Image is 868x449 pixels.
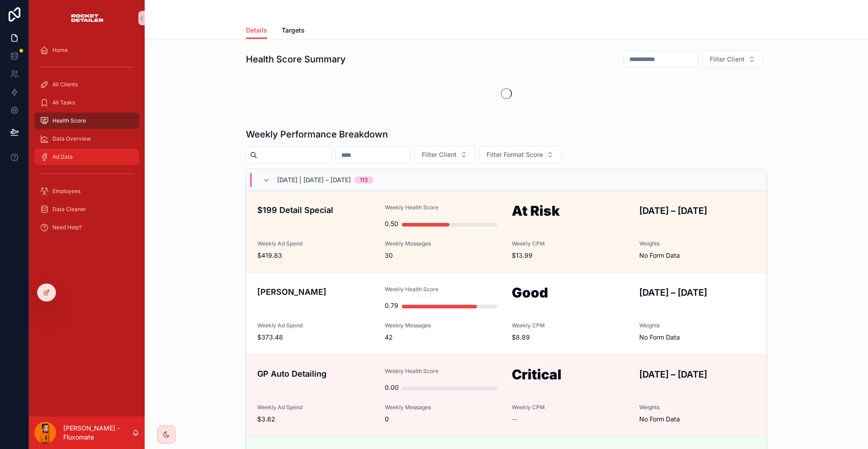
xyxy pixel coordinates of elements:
a: Ad Data [34,149,139,165]
span: 42 [385,333,501,342]
span: Weights [639,322,756,329]
h3: [DATE] – [DATE] [639,368,756,381]
span: Weekly Health Score [385,204,501,211]
span: Employees [52,188,80,195]
span: Weekly Messages [385,322,501,329]
div: scrollable content [29,36,145,246]
span: Ad Data [52,153,73,161]
a: GP Auto DetailingWeekly Health Score0.00Critical[DATE] – [DATE]Weekly Ad Spend$3.62Weekly Message... [246,354,766,436]
span: Health Score [52,117,86,124]
span: 0 [385,415,501,424]
span: Weekly CPM [512,240,628,247]
span: [DATE] | [DATE] – [DATE] [277,175,351,184]
span: Weekly Ad Spend [257,240,374,247]
div: 113 [360,176,368,184]
span: $8.89 [512,333,628,342]
span: $419.83 [257,251,374,260]
span: Filter Format Score [486,150,543,159]
span: Filter Client [422,150,457,159]
a: Data Cleaner [34,201,139,217]
span: 30 [385,251,501,260]
a: Employees [34,183,139,199]
h1: Weekly Performance Breakdown [246,128,388,141]
a: $199 Detail SpecialWeekly Health Score0.50At Risk[DATE] – [DATE]Weekly Ad Spend$419.83Weekly Mess... [246,191,766,273]
span: Targets [282,26,305,35]
span: Weekly Health Score [385,286,501,293]
h4: [PERSON_NAME] [257,286,374,298]
span: All Tasks [52,99,75,106]
span: Weights [639,240,756,247]
span: Weekly Health Score [385,368,501,375]
button: Select Button [414,146,475,163]
h1: Critical [512,368,628,385]
img: App logo [70,11,104,25]
span: Home [52,47,68,54]
button: Select Button [479,146,561,163]
span: $373.48 [257,333,374,342]
span: Weekly CPM [512,322,628,329]
span: All Clients [52,81,78,88]
div: 0.00 [385,378,399,397]
a: Health Score [34,113,139,129]
h4: GP Auto Detailing [257,368,374,380]
span: Weekly Messages [385,404,501,411]
span: Data Cleaner [52,206,86,213]
h4: $199 Detail Special [257,204,374,216]
div: 0.79 [385,297,398,315]
span: $3.62 [257,415,374,424]
a: Data Overview [34,131,139,147]
span: Weekly Ad Spend [257,322,374,329]
span: Weights [639,404,756,411]
button: Select Button [702,51,763,68]
a: Home [34,42,139,58]
h3: [DATE] – [DATE] [639,286,756,299]
span: Weekly Messages [385,240,501,247]
span: Weekly CPM [512,404,628,411]
div: 0.50 [385,215,398,233]
span: No Form Data [639,415,680,424]
span: Filter Client [710,55,745,64]
span: Details [246,26,267,35]
a: All Tasks [34,95,139,111]
a: All Clients [34,76,139,93]
h1: At Risk [512,204,628,221]
span: Data Overview [52,135,91,142]
h1: Good [512,286,628,303]
a: Targets [282,22,305,40]
h3: [DATE] – [DATE] [639,204,756,217]
span: No Form Data [639,251,680,260]
span: No Form Data [639,333,680,342]
span: Weekly Ad Spend [257,404,374,411]
h1: Health Score Summary [246,53,346,66]
a: Details [246,22,267,39]
span: -- [512,415,517,424]
span: $13.99 [512,251,628,260]
p: [PERSON_NAME] - Fluxomate [63,424,132,442]
a: [PERSON_NAME]Weekly Health Score0.79Good[DATE] – [DATE]Weekly Ad Spend$373.48Weekly Messages42Wee... [246,273,766,354]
